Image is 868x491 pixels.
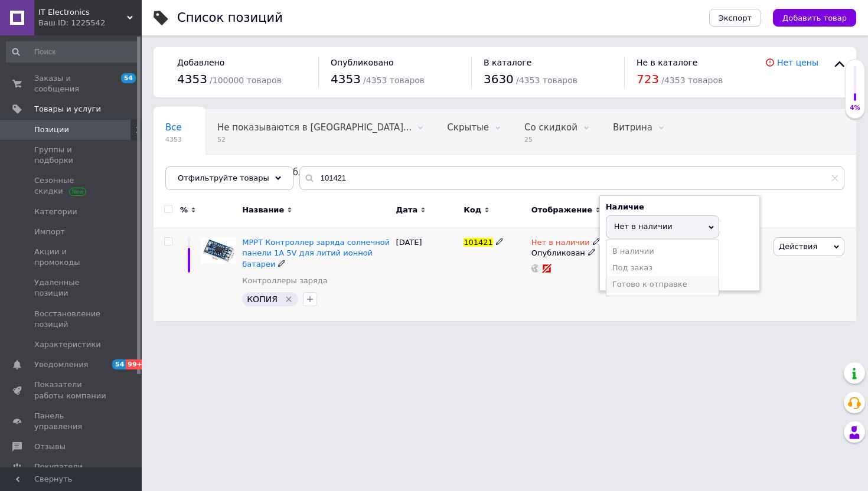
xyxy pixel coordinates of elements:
[165,135,182,144] span: 4353
[242,205,284,215] span: Название
[34,247,109,268] span: Акции и промокоды
[637,72,659,86] span: 723
[331,58,394,67] span: Опубликовано
[606,243,719,260] li: В наличии
[121,73,136,83] span: 54
[126,359,145,369] span: 99+
[6,41,139,63] input: Поиск
[34,339,101,350] span: Характеристики
[34,309,109,330] span: Восстановление позиций
[34,441,66,452] span: Отзывы
[779,242,817,251] span: Действия
[38,7,127,18] span: IT Electronics
[34,227,65,237] span: Импорт
[284,294,293,304] svg: Удалить метку
[34,145,109,166] span: Группы и подборки
[524,122,577,133] span: Со скидкой
[242,276,328,286] a: Контроллеры заряда
[38,18,142,28] div: Ваш ID: 1225542
[531,248,623,258] div: Опубликован
[217,122,412,133] span: Не показываются в [GEOGRAPHIC_DATA]...
[34,175,109,197] span: Сезонные скидки
[719,14,752,22] span: Экспорт
[177,12,283,24] div: Список позиций
[464,238,493,247] span: 101421
[396,205,418,215] span: Дата
[34,104,101,114] span: Товары и услуги
[773,9,856,27] button: Добавить товар
[34,125,69,135] span: Позиции
[637,58,698,67] span: Не в каталоге
[247,294,278,304] span: КОПИЯ
[484,72,514,86] span: 3630
[205,110,435,155] div: Не показываются в Каталоге ProSale, В наличии
[516,76,577,85] span: / 4353 товаров
[217,135,412,144] span: 52
[606,202,753,212] div: Наличие
[524,135,577,144] span: 25
[34,411,109,432] span: Панель управления
[201,237,236,264] img: MPPT Контроллер заряда солнечной панели 1A 5V для литий ионной батареи
[165,122,182,133] span: Все
[34,359,88,370] span: Уведомления
[606,260,719,276] li: Под заказ
[447,122,489,133] span: Скрытые
[777,58,818,67] a: Нет цены
[531,205,592,215] span: Отображение
[464,205,481,215] span: Код
[242,238,390,268] a: MPPT Контроллер заряда солнечной панели 1A 5V для литий ионной батареи
[709,9,761,27] button: Экспорт
[34,277,109,299] span: Удаленные позиции
[34,379,109,401] span: Показатели работы компании
[363,76,425,85] span: / 4353 товаров
[782,14,847,22] span: Добавить товар
[180,205,188,215] span: %
[112,359,126,369] span: 54
[177,72,207,86] span: 4353
[606,276,719,293] li: Готово к отправке
[614,222,673,231] span: Нет в наличии
[613,122,652,133] span: Витрина
[393,228,461,321] div: [DATE]
[178,174,269,182] span: Отфильтруйте товары
[177,58,224,67] span: Добавлено
[299,166,844,190] input: Поиск по названию позиции, артикулу и поисковым запросам
[34,73,109,94] span: Заказы и сообщения
[661,76,723,85] span: / 4353 товаров
[531,238,590,250] span: Нет в наличии
[846,104,864,112] div: 4%
[34,207,77,217] span: Категории
[34,461,83,472] span: Покупатели
[484,58,531,67] span: В каталоге
[331,72,361,86] span: 4353
[165,167,239,178] span: [DOMAIN_NAME]
[210,76,282,85] span: / 100000 товаров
